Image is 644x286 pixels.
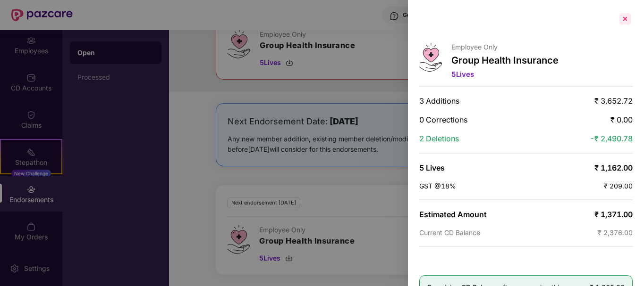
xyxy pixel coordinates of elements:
[451,55,559,66] p: Group Health Insurance
[419,210,487,219] span: Estimated Amount
[590,134,633,143] span: -₹ 2,490.78
[419,229,480,237] span: Current CD Balance
[419,43,442,72] img: svg+xml;base64,PHN2ZyB4bWxucz0iaHR0cDovL3d3dy53My5vcmcvMjAwMC9zdmciIHdpZHRoPSI0Ny43MTQiIGhlaWdodD...
[419,115,467,124] span: 0 Corrections
[594,210,633,219] span: ₹ 1,371.00
[419,134,459,143] span: 2 Deletions
[451,43,559,51] p: Employee Only
[419,182,456,190] span: GST @18%
[594,96,633,106] span: ₹ 3,652.72
[604,182,633,190] span: ₹ 209.00
[419,163,445,172] span: 5 Lives
[594,163,633,172] span: ₹ 1,162.00
[610,115,633,124] span: ₹ 0.00
[598,229,633,237] span: ₹ 2,376.00
[451,70,474,79] span: 5 Lives
[419,96,459,106] span: 3 Additions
